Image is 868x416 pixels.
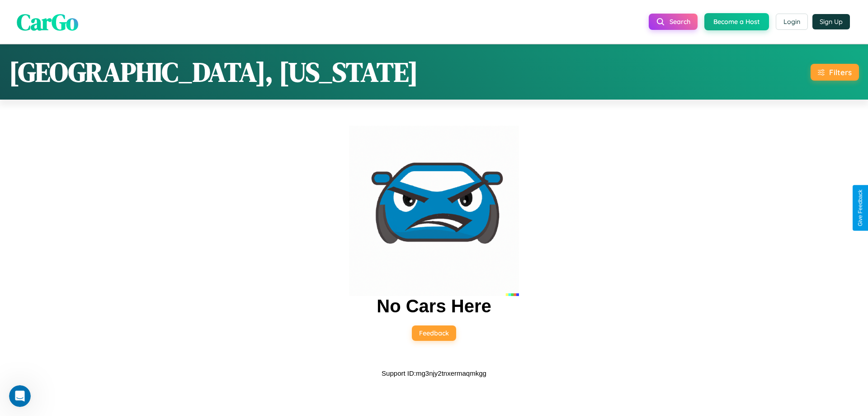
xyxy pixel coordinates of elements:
button: Sign Up [812,14,850,29]
iframe: Intercom live chat [9,385,31,407]
p: Support ID: mg3njy2tnxermaqmkgg [382,367,486,379]
div: Give Feedback [857,190,863,226]
button: Search [649,14,698,30]
button: Become a Host [704,13,769,30]
span: Search [670,18,690,26]
button: Filters [811,64,859,81]
div: Filters [829,67,852,77]
button: Feedback [412,325,456,341]
span: CarGo [17,6,78,37]
img: car [349,126,519,296]
h1: [GEOGRAPHIC_DATA], [US_STATE] [9,53,418,91]
button: Login [776,14,808,30]
h2: No Cars Here [377,296,491,316]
